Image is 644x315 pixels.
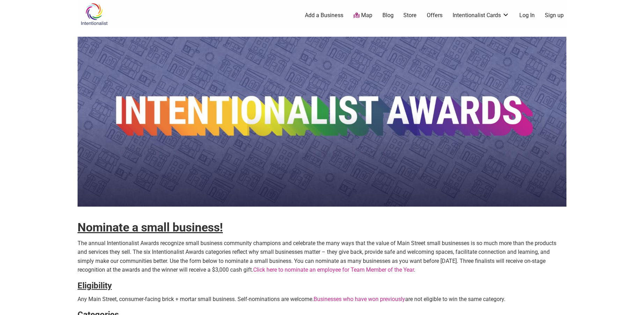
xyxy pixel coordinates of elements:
[353,12,372,20] a: Map
[382,12,394,19] a: Blog
[253,266,414,273] a: Click here to nominate an employee for Team Member of the Year
[403,12,417,19] a: Store
[78,220,223,234] strong: Nominate a small business!
[545,12,564,19] a: Sign up
[427,12,442,19] a: Offers
[314,296,405,302] a: Businesses who have won previously
[305,12,343,19] a: Add a Business
[453,12,509,19] a: Intentionalist Cards
[78,239,566,274] p: The annual Intentionalist Awards recognize small business community champions and celebrate the m...
[78,295,566,304] p: Any Main Street, consumer-facing brick + mortar small business. Self-nominations are welcome. are...
[78,3,111,26] img: Intentionalist
[78,281,112,291] strong: Eligibility
[519,12,535,19] a: Log In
